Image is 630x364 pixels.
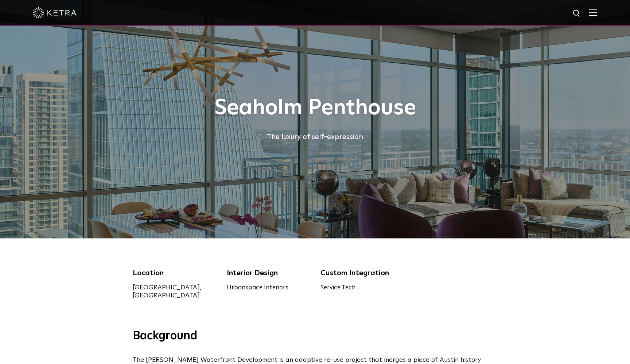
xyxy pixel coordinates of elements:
img: search icon [572,9,582,18]
h1: Seaholm Penthouse [133,96,497,120]
a: Urbanspace Interiors [227,285,288,291]
div: Interior Design [227,268,310,278]
div: The luxury of self-expression [133,131,497,143]
div: Custom Integration [320,268,404,278]
div: Location [133,268,216,278]
img: Hamburger%20Nav.svg [589,9,597,16]
h3: Background [133,329,497,344]
img: ketra-logo-2019-white [33,7,77,18]
div: [GEOGRAPHIC_DATA], [GEOGRAPHIC_DATA] [133,284,216,300]
a: Service Tech [320,285,355,291]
